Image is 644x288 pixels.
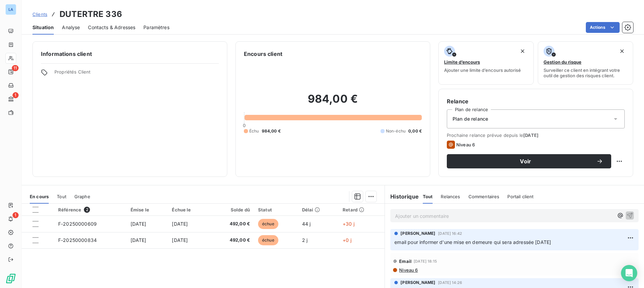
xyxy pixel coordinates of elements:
[41,50,219,58] h6: Informations client
[544,67,627,78] span: Surveiller ce client en intégrant votre outil de gestion des risques client.
[58,237,97,243] span: F-20250000834
[258,219,278,229] span: échue
[468,194,500,199] span: Commentaires
[60,8,122,20] h3: DUTERTRE 336
[88,24,135,31] span: Contacts & Adresses
[32,12,47,17] span: Clients
[32,11,47,18] a: Clients
[84,207,90,213] span: 2
[538,41,633,85] button: Gestion du risqueSurveiller ce client en intégrant votre outil de gestion des risques client.
[58,207,122,213] div: Référence
[131,207,164,212] div: Émise le
[131,237,146,243] span: [DATE]
[172,207,206,212] div: Échue le
[62,24,80,31] span: Analyse
[398,267,418,273] span: Niveau 6
[423,194,433,199] span: Tout
[400,230,435,236] span: [PERSON_NAME]
[172,221,188,227] span: [DATE]
[447,154,611,168] button: Voir
[621,265,637,281] div: Open Intercom Messenger
[343,207,381,212] div: Retard
[131,221,146,227] span: [DATE]
[58,221,97,227] span: F-20250000609
[54,69,219,79] span: Propriétés Client
[343,221,354,227] span: +30 j
[455,159,596,164] span: Voir
[408,128,422,134] span: 0,00 €
[214,207,250,212] div: Solde dû
[438,41,534,85] button: Limite d’encoursAjouter une limite d’encours autorisé
[414,259,437,263] span: [DATE] 18:15
[507,194,533,199] span: Portail client
[438,231,462,235] span: [DATE] 16:42
[57,194,66,199] span: Tout
[447,97,625,105] h6: Relance
[32,24,54,31] span: Situation
[74,194,90,199] span: Graphe
[386,128,406,134] span: Non-échu
[214,221,250,227] span: 492,00 €
[586,22,620,33] button: Actions
[13,212,19,218] span: 1
[400,280,435,286] span: [PERSON_NAME]
[456,142,475,147] span: Niveau 6
[523,132,538,138] span: [DATE]
[214,237,250,244] span: 492,00 €
[244,92,422,112] h2: 984,00 €
[444,59,480,65] span: Limite d’encours
[258,235,278,245] span: échue
[258,207,294,212] div: Statut
[249,128,259,134] span: Échu
[244,50,282,58] h6: Encours client
[5,273,16,284] img: Logo LeanPay
[243,123,246,128] span: 0
[399,259,412,264] span: Email
[447,132,625,138] span: Prochaine relance prévue depuis le
[262,128,281,134] span: 984,00 €
[441,194,460,199] span: Relances
[302,221,311,227] span: 44 j
[302,237,307,243] span: 2 j
[172,237,188,243] span: [DATE]
[438,281,462,285] span: [DATE] 14:26
[444,67,521,73] span: Ajouter une limite d’encours autorisé
[394,239,551,245] span: email pour informer d'une mise en demeure qui sera adressée [DATE]
[30,194,49,199] span: En cours
[453,116,488,122] span: Plan de relance
[13,92,19,98] span: 1
[12,65,19,71] span: 11
[343,237,351,243] span: +0 j
[5,4,16,15] div: LA
[143,24,169,31] span: Paramètres
[385,192,419,201] h6: Historique
[302,207,335,212] div: Délai
[544,59,581,65] span: Gestion du risque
